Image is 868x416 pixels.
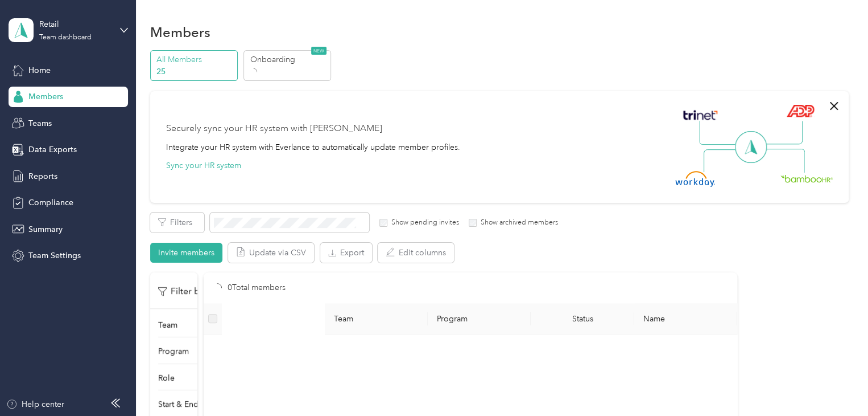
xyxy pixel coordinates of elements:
[39,18,110,30] div: Retail
[166,160,241,172] button: Sync your HR system
[325,303,428,335] th: Team
[250,54,328,66] p: Onboarding
[643,314,728,324] span: Name
[39,34,92,41] div: Team dashboard
[804,352,868,416] iframe: Everlance-gr Chat Button Frame
[28,117,52,129] span: Teams
[699,121,739,145] img: Line Left Up
[28,64,51,76] span: Home
[675,171,715,187] img: Workday
[158,319,177,331] p: Team
[765,149,805,173] img: Line Right Down
[311,47,326,55] span: NEW
[158,398,221,410] p: Start & End Dates
[531,303,634,335] th: Status
[158,372,175,384] p: Role
[477,218,558,228] label: Show archived members
[158,284,204,299] p: Filter by
[150,213,204,233] button: Filters
[156,66,234,78] p: 25
[786,104,814,117] img: ADP
[156,54,234,66] p: All Members
[680,107,720,123] img: Trinet
[166,122,382,136] div: Securely sync your HR system with [PERSON_NAME]
[28,170,57,182] span: Reports
[228,243,314,263] button: Update via CSV
[28,144,77,156] span: Data Exports
[634,303,737,335] th: Name
[6,398,64,410] button: Help center
[158,345,189,357] p: Program
[387,218,459,228] label: Show pending invites
[780,174,833,182] img: BambooHR
[703,149,743,172] img: Line Left Down
[28,91,63,103] span: Members
[320,243,372,263] button: Export
[28,197,73,209] span: Compliance
[378,243,454,263] button: Edit columns
[150,243,222,263] button: Invite members
[428,303,531,335] th: Program
[150,26,210,38] h1: Members
[228,282,286,294] p: 0 Total members
[28,250,81,262] span: Team Settings
[166,141,460,153] div: Integrate your HR system with Everlance to automatically update member profiles.
[763,121,803,145] img: Line Right Up
[28,223,63,235] span: Summary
